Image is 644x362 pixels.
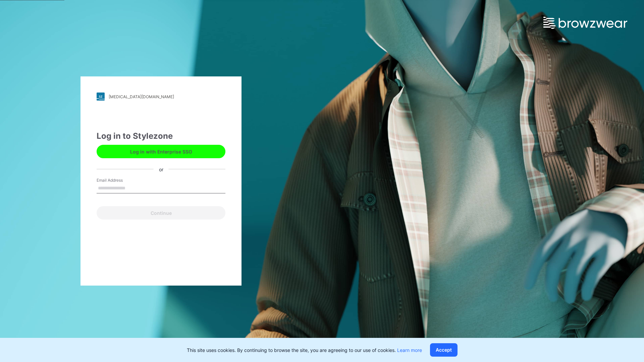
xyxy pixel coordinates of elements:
[430,343,458,357] button: Accept
[97,145,225,158] button: Log in with Enterprise SSO
[97,177,144,183] label: Email Address
[97,93,225,101] a: [MEDICAL_DATA][DOMAIN_NAME]
[397,347,422,353] a: Learn more
[109,94,174,99] div: [MEDICAL_DATA][DOMAIN_NAME]
[187,347,422,354] p: This site uses cookies. By continuing to browse the site, you are agreeing to our use of cookies.
[97,130,225,142] div: Log in to Stylezone
[97,93,105,101] img: stylezone-logo.562084cfcfab977791bfbf7441f1a819.svg
[543,17,627,29] img: browzwear-logo.e42bd6dac1945053ebaf764b6aa21510.svg
[154,166,169,173] div: or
